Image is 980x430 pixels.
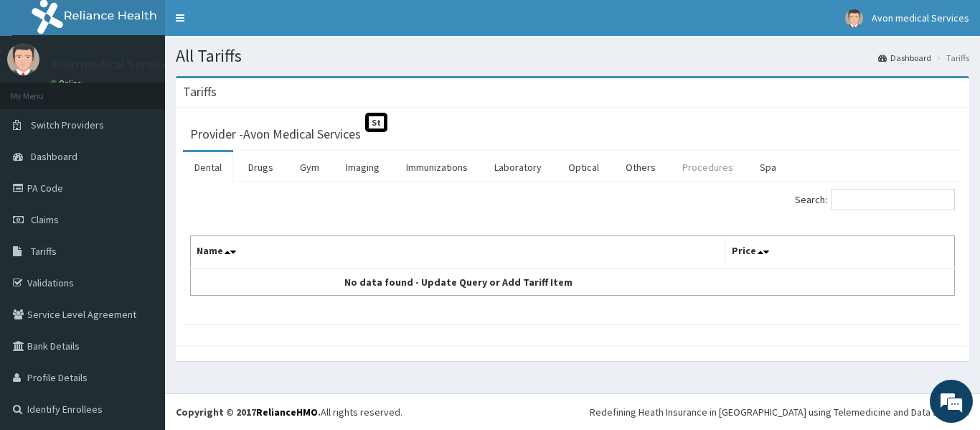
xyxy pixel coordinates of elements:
[31,118,104,131] span: Switch Providers
[395,152,479,182] a: Immunizations
[191,268,726,296] td: No data found - Update Query or Add Tariff Item
[7,43,39,75] img: User Image
[845,9,863,27] img: User Image
[183,152,233,182] a: Dental
[590,405,969,419] div: Redefining Heath Insurance in [GEOGRAPHIC_DATA] using Telemedicine and Data Science!
[31,150,77,163] span: Dashboard
[288,152,331,182] a: Gym
[614,152,667,182] a: Others
[748,152,788,182] a: Spa
[831,189,955,210] input: Search:
[872,11,969,24] span: Avon medical Services
[183,85,217,98] h3: Tariffs
[191,236,726,269] th: Name
[725,236,955,269] th: Price
[795,189,955,210] label: Search:
[933,52,969,64] li: Tariffs
[50,78,85,88] a: Online
[50,58,175,71] p: Avon medical Services
[237,152,285,182] a: Drugs
[483,152,553,182] a: Laboratory
[31,245,57,258] span: Tariffs
[256,406,318,419] a: RelianceHMO
[176,47,969,65] h1: All Tariffs
[190,128,361,141] h3: Provider - Avon Medical Services
[334,152,391,182] a: Imaging
[165,393,980,430] footer: All rights reserved.
[671,152,745,182] a: Procedures
[176,406,321,419] strong: Copyright © 2017 .
[878,52,931,64] a: Dashboard
[365,113,387,132] span: St
[557,152,611,182] a: Optical
[31,213,59,226] span: Claims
